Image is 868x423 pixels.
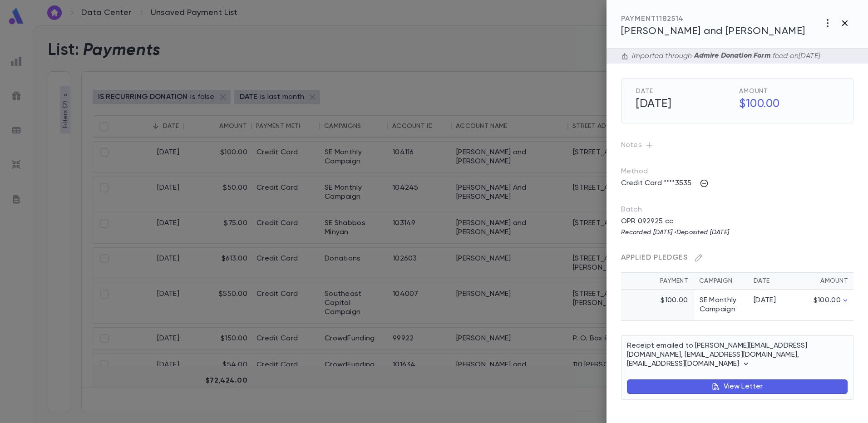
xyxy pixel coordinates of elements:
p: View Letter [724,382,763,391]
span: Date [636,88,735,95]
span: Amount [739,88,838,95]
span: Applied Pledges [621,254,688,261]
h5: [DATE] [631,95,735,114]
p: Batch [621,205,853,214]
span: [PERSON_NAME] and [PERSON_NAME] [621,26,805,36]
h5: $100.00 [734,95,838,114]
p: Admire Donation Form [692,51,773,61]
th: Campaign [694,273,748,290]
p: Method [621,167,666,176]
th: Date [748,273,794,290]
p: OPR 092925 cc [616,214,725,229]
th: Payment [621,273,694,290]
td: SE Monthly Campaign [694,290,748,321]
p: Credit Card ****3535 [616,176,697,191]
th: Amount [794,273,853,290]
p: Receipt emailed to [PERSON_NAME][EMAIL_ADDRESS][DOMAIN_NAME], [EMAIL_ADDRESS][DOMAIN_NAME], [EMAI... [627,341,848,369]
div: PAYMENT 1182514 [621,15,805,24]
div: Imported through feed on [DATE] [628,51,820,61]
div: [DATE] [754,296,788,305]
td: $100.00 [794,290,853,321]
p: Notes [621,138,853,152]
td: $100.00 [621,290,694,321]
button: View Letter [627,379,848,394]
